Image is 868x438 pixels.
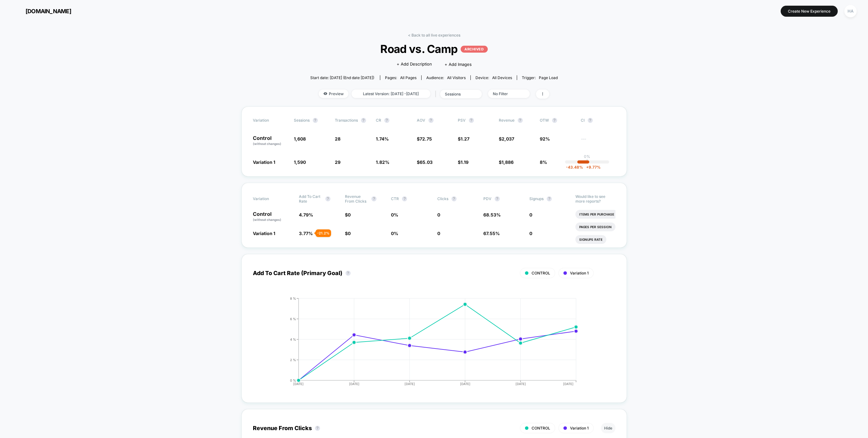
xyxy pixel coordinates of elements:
tspan: [DATE] [515,382,526,386]
li: Signups Rate [575,235,606,244]
span: $ [499,136,514,141]
span: Revenue From Clicks [345,194,368,204]
span: Variation 1 [570,271,589,275]
button: [DOMAIN_NAME] [9,6,73,16]
tspan: [DATE] [293,382,304,386]
span: 65.03 [420,159,433,165]
span: 1,608 [294,136,306,141]
span: $ [345,212,351,217]
span: Variation 1 [253,231,275,236]
span: 1,590 [294,159,306,165]
tspan: 4 % [290,337,296,341]
span: all pages [400,75,417,80]
button: ? [588,118,593,123]
span: 72.75 [420,136,432,141]
span: $ [458,159,469,165]
span: Start date: [DATE] (End date [DATE]) [310,75,374,80]
span: + Add Images [445,62,472,67]
span: 68.53 % [483,212,501,217]
button: ? [346,271,351,276]
button: ? [451,196,457,201]
button: ? [552,118,557,123]
span: Transactions [335,118,358,123]
span: Signups [529,196,544,201]
button: ? [313,118,318,123]
span: 1.82 % [376,159,389,165]
span: $ [499,159,514,165]
span: 67.55 % [483,231,500,236]
span: Add To Cart Rate [299,194,322,204]
span: 92% [540,136,550,141]
span: 9.77 % [583,165,601,170]
span: 0 % [391,212,398,217]
button: ? [428,118,434,123]
button: ? [315,426,320,431]
button: ? [495,196,500,201]
button: ? [371,196,376,201]
div: ADD_TO_CART_RATE [247,297,609,391]
button: ? [325,196,330,201]
tspan: 2 % [290,358,296,361]
button: ? [361,118,366,123]
button: HA [842,5,859,18]
tspan: [DATE] [349,382,359,386]
div: sessions [445,92,470,96]
p: 0% [584,154,590,159]
tspan: [DATE] [460,382,470,386]
span: Sessions [294,118,310,123]
span: PDV [483,196,492,201]
li: Items Per Purchase [575,210,618,219]
tspan: 8 % [290,297,296,300]
span: 0 [529,231,532,236]
button: ? [469,118,474,123]
span: Variation 1 [253,159,275,165]
span: Variation [253,118,288,123]
tspan: [DATE] [404,382,415,386]
span: 1,886 [502,159,514,165]
span: Preview [319,89,348,98]
button: Hide [601,423,615,433]
a: < Back to all live experiences [408,33,460,37]
tspan: 6 % [290,317,296,320]
span: CONTROL [532,271,550,275]
div: No Filter [493,91,518,96]
button: Create New Experience [781,6,838,17]
span: $ [417,136,432,141]
span: Device: [470,75,517,80]
span: $ [345,231,351,236]
button: ? [402,196,407,201]
p: Would like to see more reports? [575,194,615,204]
span: 1.27 [461,136,469,141]
span: 29 [335,159,341,165]
span: CI [581,118,615,123]
span: + [586,165,589,170]
p: ARCHIVED [461,46,487,53]
span: CR [376,118,381,123]
span: $ [458,136,469,141]
p: Control [253,135,288,146]
span: Latest Version: [DATE] - [DATE] [352,89,430,98]
p: | [586,159,588,164]
span: all devices [492,75,512,80]
span: (without changes) [253,142,281,146]
div: Trigger: [522,75,558,80]
span: OTW [540,118,574,123]
span: | [434,89,440,99]
span: (without changes) [253,218,281,222]
span: 0 [529,212,532,217]
span: 28 [335,136,341,141]
span: 1.19 [461,159,469,165]
span: Page Load [539,75,558,80]
span: AOV [417,118,425,123]
span: -43.48 % [566,165,583,170]
button: ? [547,196,552,201]
span: 0 [437,212,440,217]
span: PSV [458,118,466,123]
span: CONTROL [532,426,550,430]
button: ? [518,118,523,123]
div: Audience: [426,75,466,80]
button: ? [384,118,389,123]
p: Control [253,211,293,222]
span: Clicks [437,196,448,201]
span: 3.77 % [299,231,313,236]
